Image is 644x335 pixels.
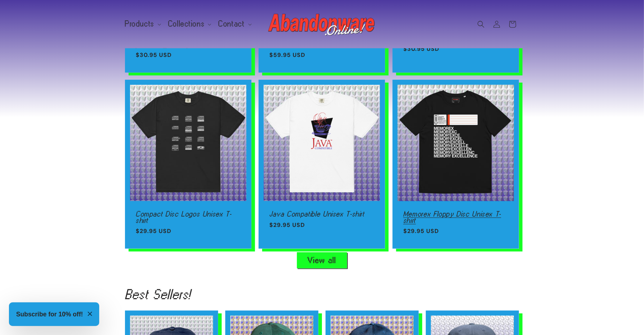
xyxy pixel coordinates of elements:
[297,252,347,268] a: View all products in the All Products collection
[268,10,376,39] img: Abandonware
[164,16,215,31] summary: Collections
[218,21,245,27] span: Contact
[168,21,205,27] span: Collections
[214,16,254,31] summary: Contact
[269,211,374,217] a: Java Compatible Unisex T-shirt
[121,16,164,31] summary: Products
[136,211,241,223] a: Compact Disc Logos Unisex T-shirt
[403,211,508,223] a: Memorex Floppy Disc Unisex T-shirt
[125,21,154,27] span: Products
[473,16,489,32] summary: Search
[125,288,519,300] h2: Best Sellers!
[266,7,379,41] a: Abandonware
